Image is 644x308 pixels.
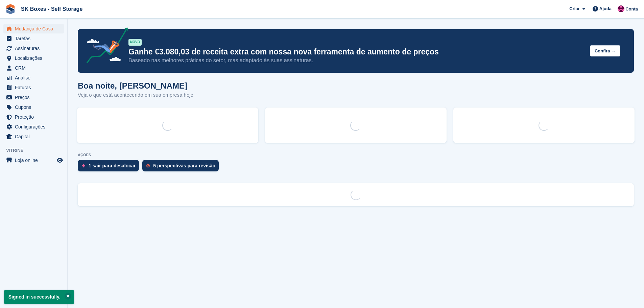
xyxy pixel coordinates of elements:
[15,83,55,92] span: Faturas
[15,73,55,82] span: Análise
[142,160,222,175] a: 5 perspectivas para revisão
[15,63,55,73] span: CRM
[599,5,612,12] span: Ajuda
[3,132,64,141] a: menu
[128,47,585,57] p: Ganhe €3.080,03 de receita extra com nossa nova ferramenta de aumento de preços
[89,163,136,168] div: 1 sair para desalocar
[128,39,142,46] div: NOVO
[15,156,55,165] span: Loja online
[3,63,64,73] a: menu
[128,57,585,64] p: Baseado nas melhores práticas do setor, mas adaptado às suas assinaturas.
[3,83,64,92] a: menu
[15,44,55,53] span: Assinaturas
[78,153,634,157] p: AÇÕES
[146,164,150,168] img: prospect-51fa495bee0391a8d652442698ab0144808aea92771e9ea1ae160a38d050c398.svg
[56,156,64,164] a: Loja de pré-visualização
[6,147,67,154] span: Vitrine
[15,53,55,63] span: Localizações
[15,132,55,141] span: Capital
[15,122,55,132] span: Configurações
[15,93,55,102] span: Preços
[625,6,638,13] span: Conta
[15,24,55,33] span: Mudança de Casa
[4,290,74,304] p: Signed in successfully.
[618,5,624,12] img: Joana Alegria
[15,112,55,122] span: Proteção
[3,44,64,53] a: menu
[3,73,64,82] a: menu
[78,81,193,90] h1: Boa noite, [PERSON_NAME]
[569,5,579,12] span: Criar
[18,3,85,15] a: SK Boxes - Self Storage
[15,34,55,43] span: Tarefas
[82,164,85,168] img: move_outs_to_deallocate_icon-f764333ba52eb49d3ac5e1228854f67142a1ed5810a6f6cc68b1a99e826820c5.svg
[3,122,64,132] a: menu
[15,102,55,112] span: Cupons
[78,91,193,99] p: Veja o que está acontecendo em sua empresa hoje
[3,156,64,165] a: menu
[3,102,64,112] a: menu
[153,163,215,168] div: 5 perspectivas para revisão
[3,53,64,63] a: menu
[78,160,142,175] a: 1 sair para desalocar
[3,93,64,102] a: menu
[5,4,16,14] img: stora-icon-8386f47178a22dfd0bd8f6a31ec36ba5ce8667c1dd55bd0f319d3a0aa187defe.svg
[3,112,64,122] a: menu
[3,34,64,43] a: menu
[3,24,64,33] a: menu
[590,45,620,56] button: Confira →
[81,27,128,66] img: price-adjustments-announcement-icon-8257ccfd72463d97f412b2fc003d46551f7dbcb40ab6d574587a9cd5c0d94...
